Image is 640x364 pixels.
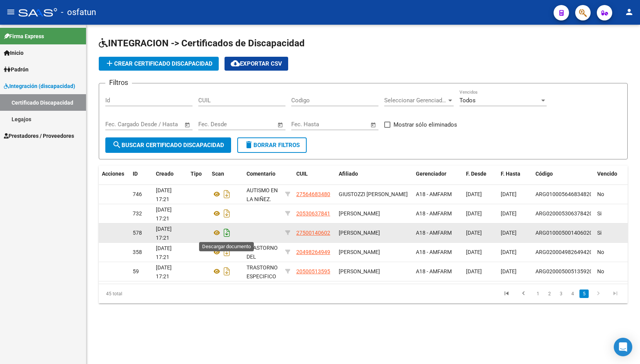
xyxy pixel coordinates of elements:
[130,166,153,182] datatable-header-cell: ID
[156,245,172,260] span: [DATE] 17:21
[339,249,380,255] span: [PERSON_NAME]
[133,171,138,177] span: ID
[296,268,330,274] span: 20500513595
[296,230,330,236] span: 27500140602
[99,38,305,49] span: INTEGRACION -> Certificados de Discapacidad
[296,210,330,217] span: 20530637841
[466,268,482,274] span: [DATE]
[459,97,476,104] span: Todos
[501,249,517,255] span: [DATE]
[466,171,486,177] span: F. Desde
[567,287,578,300] li: page 4
[99,166,130,182] datatable-header-cell: Acciones
[225,57,288,71] button: Exportar CSV
[329,121,367,128] input: Fecha fin
[625,7,634,17] mat-icon: person
[156,187,172,202] span: [DATE] 17:21
[105,121,137,128] input: Fecha inicio
[231,60,282,67] span: Exportar CSV
[578,287,590,300] li: page 5
[597,268,604,274] span: No
[198,121,230,128] input: Fecha inicio
[568,290,577,298] a: 4
[579,290,589,298] a: 5
[501,268,517,274] span: [DATE]
[384,97,447,104] span: Seleccionar Gerenciador
[498,166,532,182] datatable-header-cell: F. Hasta
[501,230,517,236] span: [DATE]
[231,59,240,68] mat-icon: cloud_download
[416,171,446,177] span: Gerenciador
[133,268,139,274] span: 59
[555,287,567,300] li: page 3
[533,290,542,298] a: 1
[597,230,601,236] span: Si
[614,338,632,356] div: Open Intercom Messenger
[544,287,555,300] li: page 2
[466,249,482,255] span: [DATE]
[222,188,232,200] i: Descargar documento
[133,249,142,255] span: 358
[222,246,232,258] i: Descargar documento
[416,268,452,274] span: A18 - AMFARM
[153,166,187,182] datatable-header-cell: Creado
[501,171,520,177] span: F. Hasta
[4,82,75,90] span: Integración (discapacidad)
[608,290,623,298] a: go to last page
[296,191,330,197] span: 27564683480
[532,166,594,182] datatable-header-cell: Código
[501,210,517,217] span: [DATE]
[99,57,219,71] button: Crear Certificado Discapacidad
[243,166,282,182] datatable-header-cell: Comentario
[212,171,224,177] span: Scan
[236,121,274,128] input: Fecha fin
[416,249,452,255] span: A18 - AMFARM
[416,230,452,236] span: A18 - AMFARM
[516,290,531,298] a: go to previous page
[393,120,457,129] span: Mostrar sólo eliminados
[4,49,24,57] span: Inicio
[4,65,29,74] span: Padrón
[296,171,308,177] span: CUIL
[369,120,378,129] button: Open calendar
[597,210,601,217] span: Si
[105,60,213,67] span: Crear Certificado Discapacidad
[156,207,172,222] span: [DATE] 17:21
[291,121,323,128] input: Fecha inicio
[105,77,132,88] h3: Filtros
[133,230,142,236] span: 578
[222,207,232,220] i: Descargar documento
[209,166,243,182] datatable-header-cell: Scan
[556,290,566,298] a: 3
[466,230,482,236] span: [DATE]
[545,290,554,298] a: 2
[105,59,114,68] mat-icon: add
[6,7,15,17] mat-icon: menu
[339,171,358,177] span: Afiliado
[466,210,482,217] span: [DATE]
[247,187,280,264] span: AUTISMO EN LA NIÑEZ. TRASTORNO ESPECIFICO DEL DESARROLLO DEL HABLA Y DEL LENGUAJE
[597,249,604,255] span: No
[156,226,172,241] span: [DATE] 17:21
[416,191,452,197] span: A18 - AMFARM
[133,210,142,217] span: 732
[222,227,232,239] i: Descargar documento
[237,137,307,153] button: Borrar Filtros
[4,32,44,41] span: Firma Express
[133,191,142,197] span: 746
[144,121,181,128] input: Fecha fin
[339,210,380,217] span: [PERSON_NAME]
[339,230,380,236] span: [PERSON_NAME]
[466,191,482,197] span: [DATE]
[532,287,544,300] li: page 1
[4,132,74,140] span: Prestadores / Proveedores
[499,290,514,298] a: go to first page
[105,137,231,153] button: Buscar Certificado Discapacidad
[463,166,498,182] datatable-header-cell: F. Desde
[244,142,300,149] span: Borrar Filtros
[244,140,253,149] mat-icon: delete
[222,265,232,278] i: Descargar documento
[339,268,380,274] span: [PERSON_NAME]
[61,4,96,21] span: - osfatun
[597,191,604,197] span: No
